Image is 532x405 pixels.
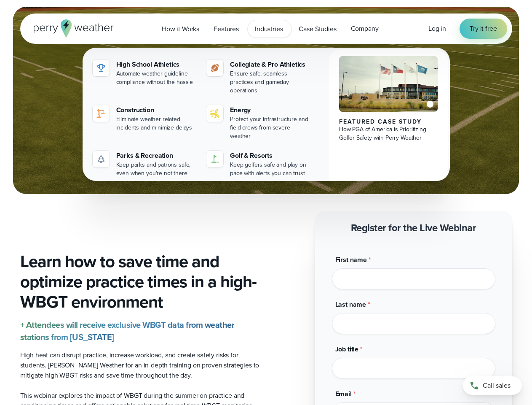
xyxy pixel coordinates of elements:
[255,24,283,34] span: Industries
[335,300,366,309] span: Last name
[230,161,310,178] div: Keep golfers safe and play on pace with alerts you can trust
[155,20,206,38] a: How it Works
[116,161,197,178] div: Keep parks and patrons safe, even when you're not there
[230,105,310,115] div: Energy
[470,24,497,34] span: Try it free
[96,108,106,119] img: noun-crane-7630938-1@2x.svg
[203,147,314,181] a: Golf & Resorts Keep golfers safe and play on pace with alerts you can trust
[116,151,197,161] div: Parks & Recreation
[428,24,446,34] a: Log in
[20,319,235,343] strong: + Attendees will receive exclusive WBGT data from weather stations from [US_STATE]
[335,389,352,399] span: Email
[203,56,314,98] a: Collegiate & Pro Athletics Ensure safe, seamless practices and gameday operations
[20,251,259,312] h3: Learn how to save time and optimize practice times in a high-WBGT environment
[299,24,336,34] span: Case Studies
[351,24,379,34] span: Company
[89,147,200,181] a: Parks & Recreation Keep parks and patrons safe, even when you're not there
[339,56,438,112] img: PGA of America, Frisco Campus
[291,20,343,38] a: Case Studies
[210,63,220,73] img: proathletics-icon@2x-1.svg
[89,102,200,135] a: Construction Eliminate weather related incidents and minimize delays
[116,59,197,70] div: High School Athletics
[428,24,446,33] span: Log in
[116,115,197,132] div: Eliminate weather related incidents and minimize delays
[351,220,476,235] strong: Register for the Live Webinar
[335,255,367,265] span: First name
[230,151,310,161] div: Golf & Resorts
[463,376,522,395] a: Call sales
[20,350,259,381] p: High heat can disrupt practice, increase workload, and create safety risks for students. [PERSON_...
[203,102,314,144] a: Energy Protect your infrastructure and field crews from severe weather
[339,125,438,142] div: How PGA of America is Prioritizing Golfer Safety with Perry Weather
[483,381,511,391] span: Call sales
[116,105,197,115] div: Construction
[96,154,106,164] img: parks-icon-grey.svg
[162,24,199,34] span: How it Works
[116,70,197,86] div: Automate weather guideline compliance without the hassle
[460,19,507,39] a: Try it free
[210,154,220,164] img: golf-iconV2.svg
[214,24,239,34] span: Features
[89,56,200,90] a: High School Athletics Automate weather guideline compliance without the hassle
[329,49,448,188] a: PGA of America, Frisco Campus Featured Case Study How PGA of America is Prioritizing Golfer Safet...
[230,70,310,95] div: Ensure safe, seamless practices and gameday operations
[339,119,438,125] div: Featured Case Study
[230,59,310,70] div: Collegiate & Pro Athletics
[210,108,220,119] img: energy-icon@2x-1.svg
[335,344,359,354] span: Job title
[96,63,106,73] img: highschool-icon.svg
[230,115,310,140] div: Protect your infrastructure and field crews from severe weather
